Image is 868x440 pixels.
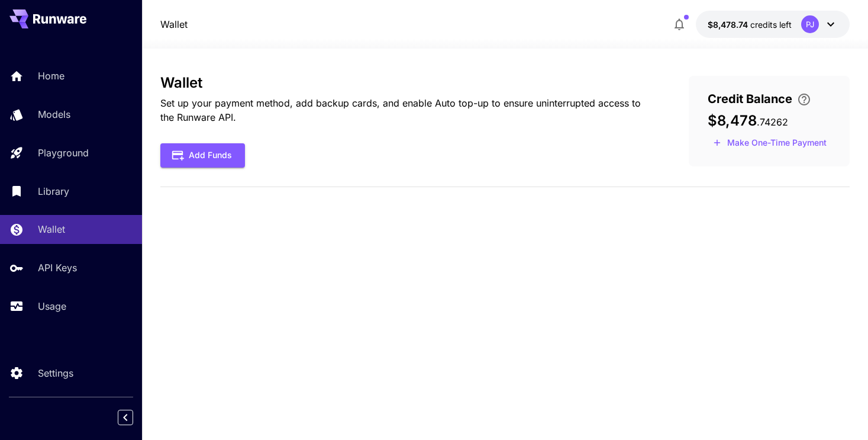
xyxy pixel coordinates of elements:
p: Settings [38,366,73,380]
button: Collapse sidebar [118,410,133,425]
button: $8,478.74262PJ [696,11,850,38]
button: Make a one-time, non-recurring payment [708,134,832,152]
p: API Keys [38,261,77,275]
p: Home [38,69,64,83]
h3: Wallet [160,75,651,91]
div: Collapse sidebar [127,407,142,428]
span: $8,478.74 [708,20,750,30]
p: Library [38,184,69,198]
nav: breadcrumb [160,17,188,31]
p: Set up your payment method, add backup cards, and enable Auto top-up to ensure uninterrupted acce... [160,96,651,124]
button: Enter your card details and choose an Auto top-up amount to avoid service interruptions. We'll au... [792,92,816,107]
p: Playground [38,146,89,160]
div: $8,478.74262 [708,18,792,31]
a: Wallet [160,17,188,31]
span: credits left [750,20,792,30]
span: . 74262 [757,116,788,128]
span: Credit Balance [708,90,792,108]
div: PJ [801,15,819,33]
p: Wallet [38,222,65,236]
span: $8,478 [708,112,757,129]
p: Usage [38,299,66,313]
p: Models [38,107,70,121]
